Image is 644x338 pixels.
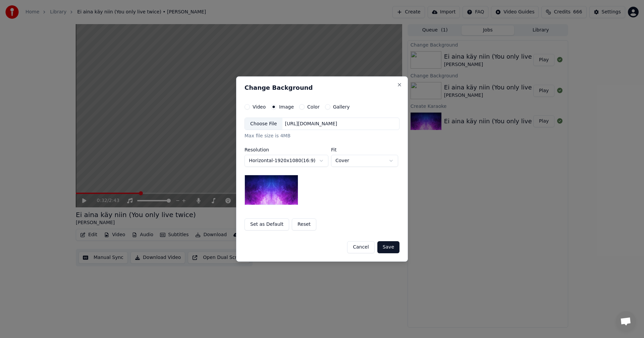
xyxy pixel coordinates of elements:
button: Save [377,241,399,253]
button: Cancel [347,241,374,253]
button: Reset [292,218,316,230]
div: [URL][DOMAIN_NAME] [282,121,340,127]
button: Set as Default [245,218,289,230]
h2: Change Background [245,85,399,91]
div: Choose File [245,118,282,130]
div: Max file size is 4MB [245,133,399,140]
label: Image [279,105,294,109]
label: Fit [331,147,398,152]
label: Resolution [245,147,328,152]
label: Color [307,105,320,109]
label: Video [253,105,266,109]
label: Gallery [333,105,350,109]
